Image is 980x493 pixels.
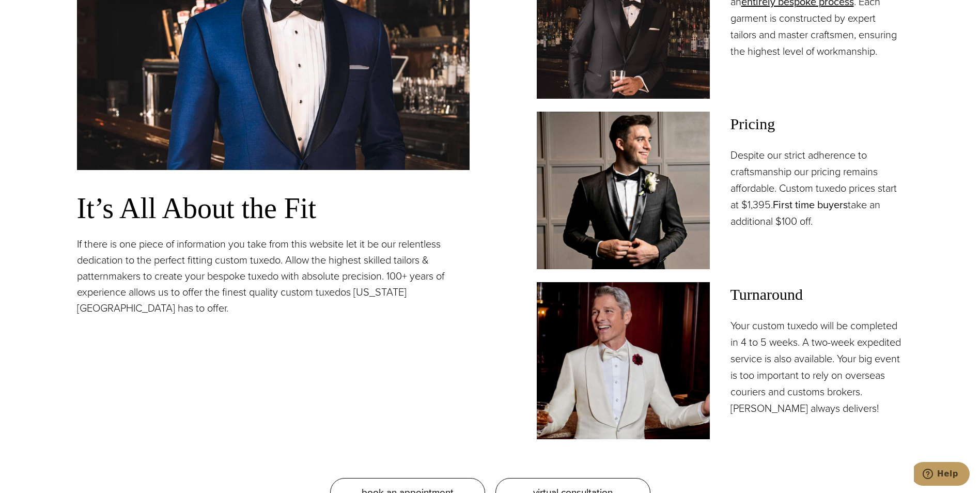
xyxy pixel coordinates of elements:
iframe: Opens a widget where you can chat to one of our agents [914,462,970,488]
p: Your custom tuxedo will be completed in 4 to 5 weeks. A two-week expedited service is also availa... [730,317,904,417]
h3: It’s All About the Fit [77,191,470,226]
a: First time buyers [773,197,848,212]
span: Pricing [730,112,904,136]
span: Turnaround [730,282,904,307]
img: Model in white custom tailored tuxedo jacket with wide white shawl lapel, white shirt and bowtie.... [537,282,710,439]
p: Despite our strict adherence to craftsmanship our pricing remains affordable. Custom tuxedo price... [730,147,904,229]
img: Client in classic black shawl collar black custom tuxedo. [537,112,710,269]
p: If there is one piece of information you take from this website let it be our relentless dedicati... [77,236,470,316]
